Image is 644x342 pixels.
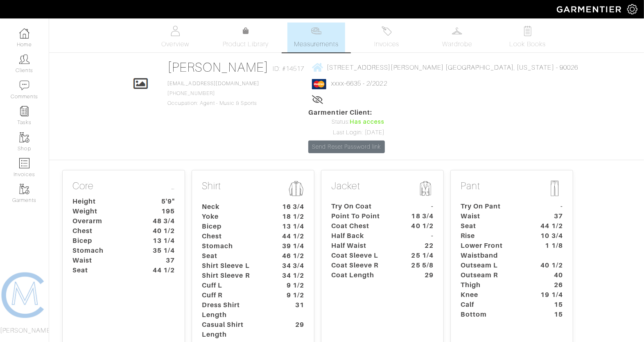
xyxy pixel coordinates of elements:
dt: 40 [531,270,569,280]
dt: 13 1/4 [143,236,181,246]
span: Measurements [294,39,339,49]
img: msmt-shirt-icon-3af304f0b202ec9cb0a26b9503a50981a6fda5c95ab5ec1cadae0dbe11e5085a.png [288,180,304,197]
dt: Try On Coat [325,202,402,211]
dt: 34 3/4 [272,261,310,271]
dt: 18 3/4 [402,211,440,221]
dt: 16 3/4 [272,202,310,212]
span: ID: #14517 [273,64,305,74]
dt: Overarm [66,216,143,226]
dt: Seat [66,265,143,275]
dt: - [531,202,569,211]
dt: Shirt Sleeve L [196,261,272,271]
img: garments-icon-b7da505a4dc4fd61783c78ac3ca0ef83fa9d6f193b1c9dc38574b1d14d53ca28.png [19,132,29,143]
img: todo-9ac3debb85659649dc8f770b8b6100bb5dab4b48dedcbae339e5042a72dfd3cc.svg [522,26,533,36]
dt: Shirt Sleeve R [196,271,272,281]
img: mastercard-2c98a0d54659f76b027c6839bea21931c3e23d06ea5b2b5660056f2e14d2f154.png [312,79,326,89]
img: gear-icon-white-bd11855cb880d31180b6d7d6211b90ccbf57a29d726f0c71d8c61bd08dd39cc2.png [627,4,637,14]
dt: Casual Shirt Length [196,320,272,340]
img: measurements-466bbee1fd09ba9460f595b01e5d73f9e2bff037440d3c8f018324cb6cdf7a4a.svg [311,26,321,36]
dt: Lower Front Waistband [454,241,531,260]
a: Overview [147,23,204,52]
dt: 37 [143,256,181,265]
dt: 5'9" [143,197,181,206]
dt: Waist [454,211,531,221]
dt: 15 [531,310,569,319]
dt: 44 1/2 [143,265,181,275]
img: reminder-icon-8004d30b9f0a5d33ae49ab947aed9ed385cf756f9e5892f1edd6e32f2345188e.png [19,106,29,116]
dt: Seat [454,221,531,231]
img: orders-icon-0abe47150d42831381b5fb84f609e132dff9fe21cb692f30cb5eec754e2cba89.png [19,158,29,168]
a: Invoices [358,23,416,52]
dt: Half Back [325,231,402,241]
span: Has access [350,118,385,127]
span: [PHONE_NUMBER] Occupation: Agent - Music & Sports [167,81,259,106]
dt: 25 1/4 [402,251,440,260]
dt: Stomach [66,246,143,256]
dt: 37 [531,211,569,221]
a: [STREET_ADDRESS][PERSON_NAME] [GEOGRAPHIC_DATA], [US_STATE] - 90026 [312,62,578,72]
dt: 44 1/2 [531,221,569,231]
a: [PERSON_NAME] [167,60,269,75]
dt: Coat Length [325,270,402,280]
dt: 31 [272,300,310,320]
dt: Outseam L [454,260,531,270]
span: Look Books [510,39,546,49]
dt: Stomach [196,241,272,251]
a: Send Reset Password link [308,140,384,153]
img: comment-icon-a0a6a9ef722e966f86d9cbdc48e553b5cf19dbc54f86b18d962a5391bc8f6eb6.png [19,80,29,91]
img: garments-icon-b7da505a4dc4fd61783c78ac3ca0ef83fa9d6f193b1c9dc38574b1d14d53ca28.png [19,184,29,194]
dt: Yoke [196,212,272,222]
dt: 195 [143,206,181,216]
a: Product Library [217,26,274,49]
dt: Coat Sleeve R [325,260,402,270]
dt: Cuff R [196,290,272,300]
dt: 44 1/2 [272,231,310,241]
dt: 40 1/2 [402,221,440,231]
dt: Try On Pant [454,202,531,211]
dt: 9 1/2 [272,281,310,290]
dt: - [402,231,440,241]
dt: 1 1/8 [531,241,569,260]
dt: 40 1/2 [143,226,181,236]
span: Overview [161,39,189,49]
a: Look Books [499,23,556,52]
p: Jacket [331,180,434,198]
dt: - [402,202,440,211]
a: xxxx-6635 - 2/2022 [331,80,387,87]
dt: 26 [531,280,569,290]
dt: Cuff L [196,281,272,290]
dt: 40 1/2 [531,260,569,270]
dt: 39 1/4 [272,241,310,251]
dt: 15 [531,300,569,310]
img: msmt-pant-icon-b5f0be45518e7579186d657110a8042fb0a286fe15c7a31f2bf2767143a10412.png [547,180,563,197]
span: Invoices [374,39,399,49]
p: Pant [461,180,563,198]
dt: Bicep [66,236,143,246]
a: … [171,180,175,192]
dt: Waist [66,256,143,265]
dt: Bicep [196,222,272,231]
dt: 34 1/2 [272,271,310,281]
dt: Seat [196,251,272,261]
img: msmt-jacket-icon-80010867aa4725b62b9a09ffa5103b2b3040b5cb37876859cbf8e78a4e2258a7.png [417,180,434,197]
dt: Knee [454,290,531,300]
span: Garmentier Client: [308,108,384,118]
p: Core [72,180,175,194]
dt: Coat Sleeve L [325,251,402,260]
dt: Thigh [454,280,531,290]
img: dashboard-icon-dbcd8f5a0b271acd01030246c82b418ddd0df26cd7fceb0bd07c9910d44c42f6.png [19,28,29,39]
dt: Point To Point [325,211,402,221]
dt: 18 1/2 [272,212,310,222]
dt: Chest [66,226,143,236]
span: Product Library [223,39,269,49]
dt: Coat Chest [325,221,402,231]
div: Last Login: [DATE] [308,128,384,137]
dt: Height [66,197,143,206]
dt: 46 1/2 [272,251,310,261]
p: Shirt [202,180,304,199]
dt: 48 3/4 [143,216,181,226]
dt: Outseam R [454,270,531,280]
a: [EMAIL_ADDRESS][DOMAIN_NAME] [167,81,259,86]
dt: Rise [454,231,531,241]
dt: Calf [454,300,531,310]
